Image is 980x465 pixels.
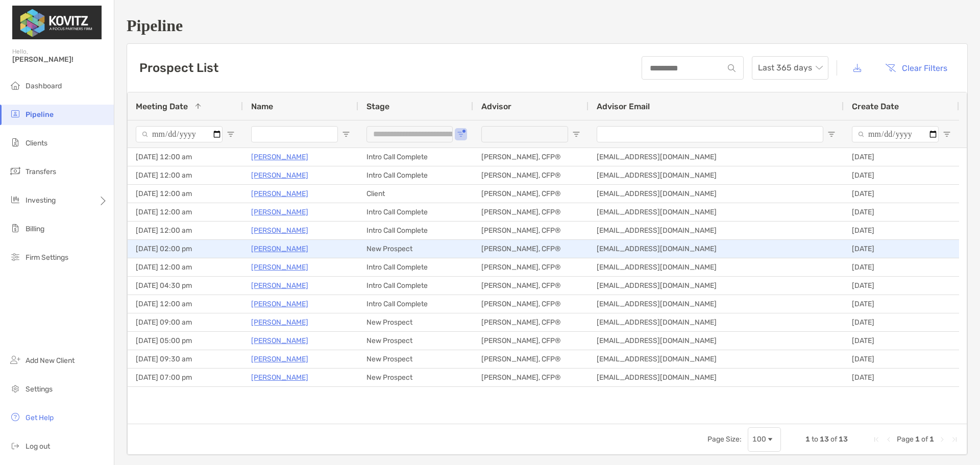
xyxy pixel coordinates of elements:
div: [DATE] [844,313,959,331]
img: dashboard icon [9,79,21,91]
div: [DATE] 05:00 pm [128,332,243,350]
div: [DATE] [844,350,959,368]
div: [DATE] 12:00 am [128,222,243,239]
div: [DATE] 02:00 pm [128,240,243,258]
input: Advisor Email Filter Input [597,126,823,142]
div: [DATE] [844,240,959,258]
img: pipeline icon [9,108,21,120]
button: Open Filter Menu [227,130,235,138]
div: [EMAIL_ADDRESS][DOMAIN_NAME] [589,148,844,166]
p: [PERSON_NAME] [251,353,308,365]
div: [PERSON_NAME], CFP® [473,240,589,258]
a: [PERSON_NAME] [251,334,308,347]
div: [EMAIL_ADDRESS][DOMAIN_NAME] [589,185,844,203]
span: Transfers [26,167,56,176]
button: Open Filter Menu [342,130,350,138]
div: [DATE] [844,166,959,184]
a: [PERSON_NAME] [251,242,308,255]
div: Intro Call Complete [358,277,473,295]
div: [DATE] [844,295,959,313]
div: [EMAIL_ADDRESS][DOMAIN_NAME] [589,258,844,276]
div: [DATE] 09:00 am [128,313,243,331]
div: [DATE] 04:30 pm [128,277,243,295]
div: 100 [752,435,766,444]
div: Last Page [950,435,959,444]
p: [PERSON_NAME] [251,151,308,163]
a: [PERSON_NAME] [251,371,308,384]
span: Add New Client [26,356,75,365]
div: Next Page [938,435,946,444]
span: Pipeline [26,110,54,119]
div: [PERSON_NAME], CFP® [473,203,589,221]
button: Open Filter Menu [827,130,836,138]
div: [DATE] 12:00 am [128,148,243,166]
img: billing icon [9,222,21,234]
div: [EMAIL_ADDRESS][DOMAIN_NAME] [589,313,844,331]
span: Dashboard [26,82,62,90]
div: [PERSON_NAME], CFP® [473,332,589,350]
span: Get Help [26,413,54,422]
div: [PERSON_NAME], CFP® [473,369,589,386]
a: [PERSON_NAME] [251,316,308,329]
a: [PERSON_NAME] [251,279,308,292]
div: New Prospect [358,240,473,258]
p: [PERSON_NAME] [251,187,308,200]
button: Open Filter Menu [943,130,951,138]
div: [DATE] [844,332,959,350]
img: Zoe Logo [12,4,102,41]
img: get-help icon [9,411,21,423]
div: Intro Call Complete [358,148,473,166]
div: [DATE] [844,203,959,221]
div: Intro Call Complete [358,166,473,184]
span: Billing [26,225,44,233]
div: [EMAIL_ADDRESS][DOMAIN_NAME] [589,350,844,368]
div: [EMAIL_ADDRESS][DOMAIN_NAME] [589,332,844,350]
div: [DATE] [844,185,959,203]
input: Meeting Date Filter Input [136,126,223,142]
div: New Prospect [358,332,473,350]
span: 1 [805,435,810,444]
div: [EMAIL_ADDRESS][DOMAIN_NAME] [589,203,844,221]
span: 1 [915,435,920,444]
a: [PERSON_NAME] [251,206,308,218]
div: First Page [872,435,880,444]
div: [EMAIL_ADDRESS][DOMAIN_NAME] [589,295,844,313]
div: [DATE] [844,277,959,295]
div: [PERSON_NAME], CFP® [473,313,589,331]
span: Advisor Email [597,102,650,111]
div: [EMAIL_ADDRESS][DOMAIN_NAME] [589,277,844,295]
button: Open Filter Menu [572,130,580,138]
img: add_new_client icon [9,354,21,366]
img: investing icon [9,193,21,206]
div: Previous Page [885,435,893,444]
div: [PERSON_NAME], CFP® [473,295,589,313]
img: settings icon [9,382,21,395]
span: Settings [26,385,53,394]
p: [PERSON_NAME] [251,224,308,237]
div: [EMAIL_ADDRESS][DOMAIN_NAME] [589,369,844,386]
a: [PERSON_NAME] [251,298,308,310]
div: New Prospect [358,313,473,331]
div: [PERSON_NAME], CFP® [473,185,589,203]
span: 13 [839,435,848,444]
img: logout icon [9,439,21,452]
input: Name Filter Input [251,126,338,142]
h1: Pipeline [127,16,968,35]
div: [DATE] [844,222,959,239]
div: [PERSON_NAME], CFP® [473,277,589,295]
div: [DATE] 07:00 pm [128,369,243,386]
div: Client [358,185,473,203]
span: 13 [820,435,829,444]
a: [PERSON_NAME] [251,261,308,274]
span: Clients [26,139,47,148]
div: [PERSON_NAME], CFP® [473,222,589,239]
div: [PERSON_NAME], CFP® [473,166,589,184]
img: input icon [728,64,736,72]
span: Log out [26,442,50,451]
div: [DATE] 12:00 am [128,203,243,221]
